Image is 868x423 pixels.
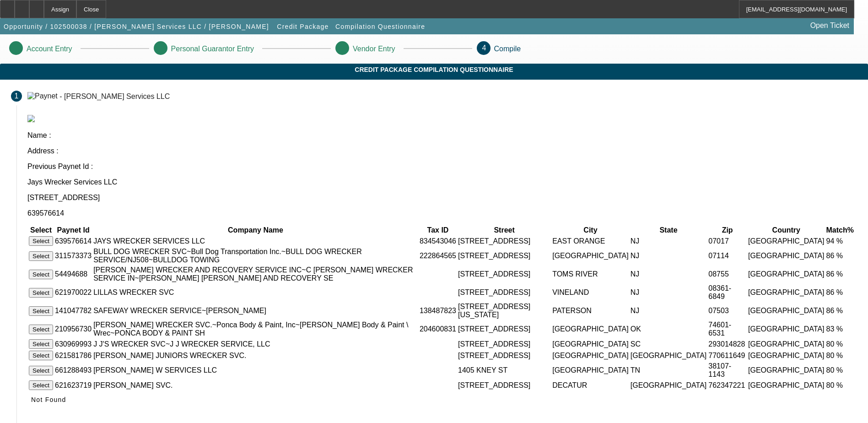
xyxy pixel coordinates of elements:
[708,339,747,349] td: 293014828
[826,350,854,361] td: 80 %
[708,236,747,246] td: 07017
[4,23,269,30] span: Opportunity / 102500038 / [PERSON_NAME] Services LLC / [PERSON_NAME]
[826,266,854,283] td: 86 %
[54,350,92,361] td: 621581786
[708,284,747,301] td: 08361-6849
[748,320,825,338] td: [GEOGRAPHIC_DATA]
[708,302,747,320] td: 07503
[708,362,747,379] td: 38107-1143
[708,247,747,265] td: 07114
[630,266,707,283] td: NJ
[29,306,53,316] button: Select
[552,362,629,379] td: [GEOGRAPHIC_DATA]
[277,23,329,30] span: Credit Package
[419,226,457,235] th: Tax ID
[29,270,53,279] button: Select
[552,302,629,320] td: PATERSON
[458,302,551,320] td: [STREET_ADDRESS][US_STATE]
[7,66,861,73] span: Credit Package Compilation Questionnaire
[552,236,629,246] td: EAST ORANGE
[54,226,92,235] th: Paynet Id
[708,226,747,235] th: Zip
[748,247,825,265] td: [GEOGRAPHIC_DATA]
[748,380,825,390] td: [GEOGRAPHIC_DATA]
[458,236,551,246] td: [STREET_ADDRESS]
[708,380,747,390] td: 762347221
[29,325,53,334] button: Select
[630,350,707,361] td: [GEOGRAPHIC_DATA]
[482,44,486,52] span: 4
[27,131,857,140] p: Name :
[93,320,418,338] td: [PERSON_NAME] WRECKER SVC.~Ponca Body & Paint, Inc~[PERSON_NAME] Body & Paint \ Wrec~PONCA BODY &...
[93,350,418,361] td: [PERSON_NAME] JUNIORS WRECKER SVC.
[748,362,825,379] td: [GEOGRAPHIC_DATA]
[353,45,395,53] p: Vendor Entry
[93,266,418,283] td: [PERSON_NAME] WRECKER AND RECOVERY SERVICE INC~C [PERSON_NAME] WRECKER SERVICE IN~[PERSON_NAME] [...
[552,247,629,265] td: [GEOGRAPHIC_DATA]
[31,396,66,403] span: Not Found
[275,18,331,35] button: Credit Package
[748,226,825,235] th: Country
[419,236,457,246] td: 834543046
[29,380,53,390] button: Select
[27,194,857,202] p: [STREET_ADDRESS]
[748,350,825,361] td: [GEOGRAPHIC_DATA]
[826,339,854,349] td: 80 %
[29,236,53,246] button: Select
[93,247,418,265] td: BULL DOG WRECKER SVC~Bull Dog Transportation Inc.~BULL DOG WRECKER SERVICE/NJ508~BULLDOG TOWING
[458,320,551,338] td: [STREET_ADDRESS]
[552,339,629,349] td: [GEOGRAPHIC_DATA]
[458,350,551,361] td: [STREET_ADDRESS]
[708,320,747,338] td: 74601-6531
[27,178,857,186] p: Jays Wrecker Services LLC
[826,284,854,301] td: 86 %
[171,45,254,53] p: Personal Guarantor Entry
[27,45,72,53] p: Account Entry
[29,288,53,298] button: Select
[748,339,825,349] td: [GEOGRAPHIC_DATA]
[93,236,418,246] td: JAYS WRECKER SERVICES LLC
[552,266,629,283] td: TOMS RIVER
[826,236,854,246] td: 94 %
[630,339,707,349] td: SC
[552,284,629,301] td: VINELAND
[826,320,854,338] td: 83 %
[630,362,707,379] td: TN
[54,236,92,246] td: 639576614
[27,147,857,155] p: Address :
[708,266,747,283] td: 08755
[29,251,53,261] button: Select
[807,18,853,33] a: Open Ticket
[59,92,170,100] div: - [PERSON_NAME] Services LLC
[458,380,551,390] td: [STREET_ADDRESS]
[54,266,92,283] td: 54494688
[552,226,629,235] th: City
[54,284,92,301] td: 621970022
[552,380,629,390] td: DECATUR
[748,302,825,320] td: [GEOGRAPHIC_DATA]
[27,163,857,171] p: Previous Paynet Id :
[54,380,92,390] td: 621623719
[15,92,19,100] span: 1
[333,18,427,35] button: Compilation Questionnaire
[458,247,551,265] td: [STREET_ADDRESS]
[748,266,825,283] td: [GEOGRAPHIC_DATA]
[54,302,92,320] td: 141047782
[748,236,825,246] td: [GEOGRAPHIC_DATA]
[458,284,551,301] td: [STREET_ADDRESS]
[552,350,629,361] td: [GEOGRAPHIC_DATA]
[93,339,418,349] td: J J'S WRECKER SVC~J J WRECKER SERVICE, LLC
[419,320,457,338] td: 204600831
[826,362,854,379] td: 80 %
[93,302,418,320] td: SAFEWAY WRECKER SERVICE~[PERSON_NAME]
[630,236,707,246] td: NJ
[419,247,457,265] td: 222864565
[27,209,857,217] p: 639576614
[552,320,629,338] td: [GEOGRAPHIC_DATA]
[630,320,707,338] td: OK
[93,380,418,390] td: [PERSON_NAME] SVC.
[27,92,58,100] img: Paynet
[54,339,92,349] td: 630969993
[826,380,854,390] td: 80 %
[458,339,551,349] td: [STREET_ADDRESS]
